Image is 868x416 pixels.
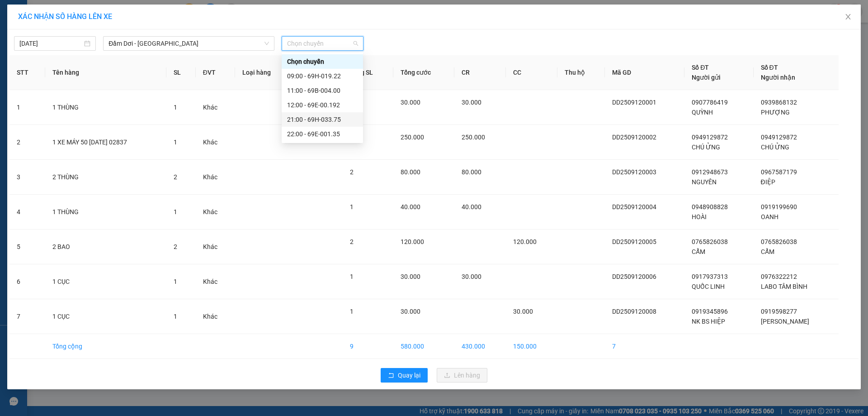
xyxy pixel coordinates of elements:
span: 250.000 [462,134,485,141]
span: 2 [174,243,177,250]
span: [PERSON_NAME] [761,318,809,325]
span: 1 [174,208,177,215]
td: 4 [9,195,45,230]
b: GỬI : VP Đầm Dơi [4,57,102,72]
li: 02839.63.63.63 [4,31,172,43]
span: 30.000 [401,99,420,106]
span: 1 [350,203,354,210]
th: Mã GD [605,55,685,90]
span: NK BS HIỆP [692,318,725,325]
span: 2 [174,173,177,181]
span: phone [52,33,59,40]
span: Số ĐT [692,64,709,71]
button: uploadLên hàng [437,368,487,383]
td: Tổng cộng [45,334,166,359]
span: CẨM [692,248,705,255]
span: CẨM [761,248,774,255]
span: NGUYÊN [692,178,717,186]
div: 11:00 - 69B-004.00 [287,86,358,96]
span: 30.000 [462,273,481,280]
span: 30.000 [462,99,481,106]
div: 22:00 - 69E-001.35 [287,129,358,139]
span: CHÚ ỬNG [761,143,789,151]
th: STT [9,55,45,90]
div: Chọn chuyến [282,54,363,69]
button: rollbackQuay lại [381,368,428,383]
td: 430.000 [454,334,506,359]
th: Tổng SL [343,55,394,90]
span: 2 [350,168,354,176]
td: 7 [605,334,685,359]
span: DD2509120005 [612,238,656,245]
span: 0949129872 [692,134,728,141]
td: 580.000 [393,334,454,359]
td: 6 [9,264,45,299]
span: 250.000 [401,134,424,141]
span: 1 [174,278,177,285]
span: 0949129872 [761,134,797,141]
span: close [844,13,852,20]
th: Tổng cước [393,55,454,90]
th: Tên hàng [45,55,166,90]
td: 1 XE MÁY 50 [DATE] 02837 [45,125,166,160]
span: 0917937313 [692,273,728,280]
span: Người gửi [692,74,721,81]
td: Khác [196,299,235,334]
span: 0919199690 [761,203,797,210]
span: 0765826038 [761,238,797,245]
span: 1 [350,308,354,315]
td: Khác [196,195,235,230]
td: 2 [9,125,45,160]
span: OANH [761,213,778,220]
span: 1 [174,104,177,111]
td: 150.000 [506,334,557,359]
span: 2 [350,238,354,245]
td: 1 CỤC [45,299,166,334]
span: 0967587179 [761,168,797,176]
span: environment [52,22,59,29]
td: 2 BAO [45,230,166,264]
span: Chọn chuyến [287,37,358,50]
div: Chọn chuyến [287,57,358,67]
span: 30.000 [401,308,420,315]
span: 80.000 [462,168,481,176]
span: QUỲNH [692,109,713,116]
span: 0907786419 [692,99,728,106]
span: HOÀI [692,213,707,220]
span: XÁC NHẬN SỐ HÀNG LÊN XE [18,12,112,21]
span: 0919598277 [761,308,797,315]
th: Thu hộ [557,55,605,90]
span: DD2509120002 [612,134,656,141]
span: 1 [174,139,177,146]
th: CC [506,55,557,90]
th: Loại hàng [235,55,293,90]
td: 9 [343,334,394,359]
div: 09:00 - 69H-019.22 [287,71,358,81]
td: 2 THÙNG [45,160,166,195]
span: DD2509120001 [612,99,656,106]
td: 1 THÙNG [45,90,166,125]
span: PHƯỢNG [761,109,790,116]
td: 1 THÙNG [45,195,166,230]
span: DD2509120004 [612,203,656,210]
td: 1 [9,90,45,125]
th: ĐVT [196,55,235,90]
span: 1 [174,313,177,320]
span: rollback [388,372,394,379]
span: ĐIỆP [761,178,775,186]
span: 30.000 [401,273,420,280]
span: Người nhận [761,74,795,81]
span: 0919345896 [692,308,728,315]
span: DD2509120008 [612,308,656,315]
span: LABO TÂM BÌNH [761,283,807,290]
span: 0976322212 [761,273,797,280]
span: QUỐC LINH [692,283,725,290]
td: Khác [196,264,235,299]
span: 40.000 [462,203,481,210]
span: 120.000 [513,238,537,245]
td: Khác [196,125,235,160]
th: SL [166,55,196,90]
td: Khác [196,230,235,264]
span: 0912948673 [692,168,728,176]
td: Khác [196,160,235,195]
